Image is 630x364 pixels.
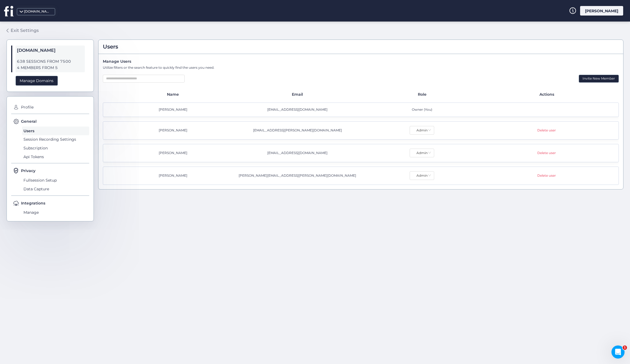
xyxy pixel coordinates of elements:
span: Session Recording Settings [22,135,89,144]
div: [EMAIL_ADDRESS][DOMAIN_NAME] [236,107,361,112]
div: [PERSON_NAME][EMAIL_ADDRESS][PERSON_NAME][DOMAIN_NAME] [236,173,361,178]
span: Users [103,43,118,51]
div: [PERSON_NAME] [112,107,236,112]
div: Exit Settings [11,27,39,34]
span: Fullsession Setup [22,176,89,185]
nz-select-item: Admin [413,172,431,180]
span: General [21,118,37,124]
span: Privacy [21,168,35,174]
div: Email [236,91,361,97]
span: Owner (You) [412,107,432,112]
div: [EMAIL_ADDRESS][PERSON_NAME][DOMAIN_NAME] [236,128,361,133]
div: [PERSON_NAME] [112,128,236,133]
a: Exit Settings [7,26,39,35]
iframe: Intercom live chat [611,345,625,359]
span: 4 MEMBERS FROM 5 [17,65,83,71]
div: Delete user [537,151,556,156]
div: Manage Users [103,58,619,64]
div: Actions [485,91,610,97]
span: Api Tokens [22,152,89,161]
div: [DOMAIN_NAME] [24,9,51,14]
span: Subscription [22,144,89,152]
nz-select-item: Admin [413,126,431,134]
div: Role [361,91,485,97]
div: [PERSON_NAME] [580,6,623,16]
span: Data Capture [22,185,89,193]
div: Delete user [537,128,556,133]
div: Name [112,91,236,97]
div: Manage Domains [16,76,58,86]
span: 638 SESSIONS FROM 7500 [17,58,83,65]
span: 1 [623,345,627,350]
div: [EMAIL_ADDRESS][DOMAIN_NAME] [236,151,361,156]
span: Manage [22,208,89,217]
div: [PERSON_NAME] [112,173,236,178]
span: Profile [20,103,89,112]
div: Utilize filters or the search feature to quickly find the users you need. [103,65,619,70]
span: [DOMAIN_NAME] [17,47,83,54]
span: Users [22,127,89,135]
span: Integrations [21,200,45,206]
div: [PERSON_NAME] [112,151,236,156]
div: Delete user [537,173,556,178]
div: Invite New Member [579,75,619,83]
nz-select-item: Admin [413,149,431,157]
